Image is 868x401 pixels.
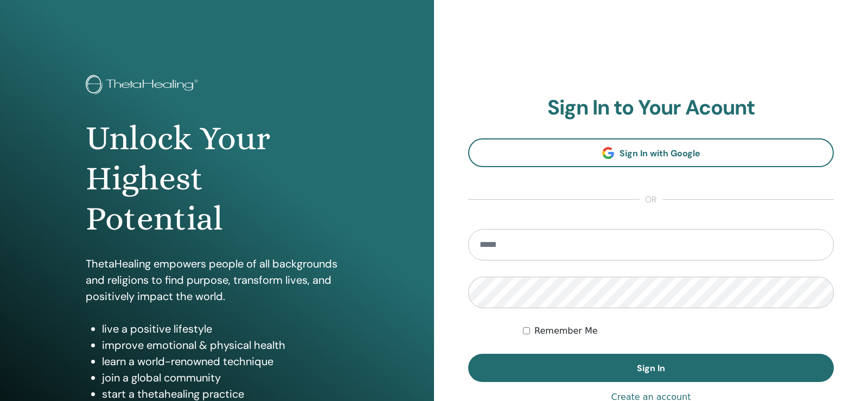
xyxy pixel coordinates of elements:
[102,337,348,353] li: improve emotional & physical health
[102,353,348,370] li: learn a world-renowned technique
[534,324,598,338] label: Remember Me
[468,354,834,382] button: Sign In
[102,321,348,337] li: live a positive lifestyle
[102,370,348,386] li: join a global community
[637,362,665,374] span: Sign In
[620,148,700,159] span: Sign In with Google
[468,138,834,167] a: Sign In with Google
[523,324,834,338] div: Keep me authenticated indefinitely or until I manually logout
[468,96,834,120] h2: Sign In to Your Acount
[86,256,348,304] p: ThetaHealing empowers people of all backgrounds and religions to find purpose, transform lives, a...
[640,193,662,206] span: or
[86,118,348,239] h1: Unlock Your Highest Potential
